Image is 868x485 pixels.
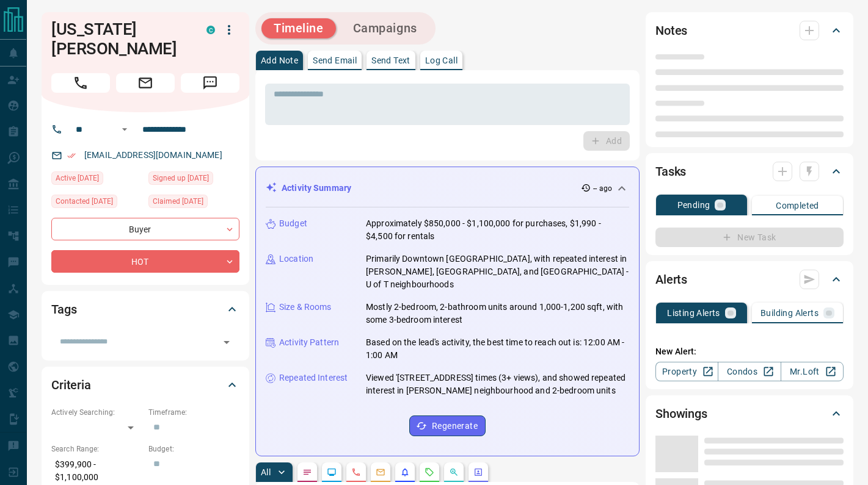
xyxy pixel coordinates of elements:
p: Search Range: [51,444,142,454]
span: Message [181,73,239,93]
p: Primarily Downtown [GEOGRAPHIC_DATA], with repeated interest in [PERSON_NAME], [GEOGRAPHIC_DATA],... [366,253,629,291]
p: New Alert: [655,345,844,358]
p: All [261,468,271,476]
button: Regenerate [409,415,486,436]
p: Budget: [148,444,239,454]
p: Building Alerts [760,309,819,317]
h2: Alerts [655,270,687,289]
p: Listing Alerts [667,309,720,317]
a: Mr.Loft [781,362,844,381]
button: Timeline [261,18,336,38]
span: Claimed [DATE] [153,195,203,207]
svg: Emails [376,467,385,477]
span: Contacted [DATE] [56,195,113,207]
div: Alerts [655,265,844,294]
span: Call [51,73,110,93]
p: Size & Rooms [279,301,332,314]
button: Open [117,122,132,137]
h1: [US_STATE][PERSON_NAME] [51,20,188,59]
div: Criteria [51,370,239,400]
p: Based on the lead's activity, the best time to reach out is: 12:00 AM - 1:00 AM [366,336,629,362]
span: Signed up [DATE] [153,172,209,184]
h2: Tags [51,300,76,319]
h2: Showings [655,404,707,423]
div: Showings [655,399,844,428]
div: HOT [51,250,239,273]
p: Add Note [261,56,298,65]
div: Activity Summary-- ago [266,177,629,199]
div: Tags [51,295,239,324]
div: Sun Sep 28 2025 [51,171,142,189]
div: Notes [655,16,844,45]
p: Log Call [425,56,458,65]
div: Tue Jun 18 2024 [148,195,239,212]
p: Repeated Interest [279,372,348,384]
p: Viewed '[STREET_ADDRESS] times (3+ views), and showed repeated interest in [PERSON_NAME] neighbou... [366,372,629,397]
div: Buyer [51,218,239,240]
p: Approximately $850,000 - $1,100,000 for purchases, $1,990 - $4,500 for rentals [366,217,629,243]
p: Budget [279,217,307,230]
p: Completed [776,201,819,210]
svg: Requests [425,467,434,477]
p: Activity Pattern [279,336,339,349]
p: Timeframe: [148,407,239,418]
p: Send Email [313,56,357,65]
div: Sun Aug 24 2025 [51,195,142,212]
svg: Agent Actions [473,467,483,477]
p: -- ago [593,183,612,194]
button: Open [218,334,235,351]
svg: Calls [351,467,361,477]
div: condos.ca [206,26,215,34]
a: Condos [718,362,781,381]
p: Mostly 2-bedroom, 2-bathroom units around 1,000-1,200 sqft, with some 3-bedroom interest [366,301,629,326]
svg: Lead Browsing Activity [327,467,337,477]
svg: Listing Alerts [400,467,410,477]
p: Location [279,253,313,265]
svg: Notes [302,467,312,477]
span: Email [116,73,175,93]
h2: Criteria [51,375,91,395]
div: Tue Jun 18 2024 [148,171,239,189]
h2: Notes [655,21,687,40]
button: Campaigns [341,18,429,38]
h2: Tasks [655,162,686,181]
svg: Email Verified [67,151,76,160]
div: Tasks [655,157,844,186]
a: [EMAIL_ADDRESS][DOMAIN_NAME] [84,150,222,160]
p: Pending [677,201,710,209]
a: Property [655,362,718,381]
p: Activity Summary [282,182,351,195]
p: Actively Searching: [51,407,142,418]
span: Active [DATE] [56,172,99,184]
svg: Opportunities [449,467,459,477]
p: Send Text [371,56,410,65]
